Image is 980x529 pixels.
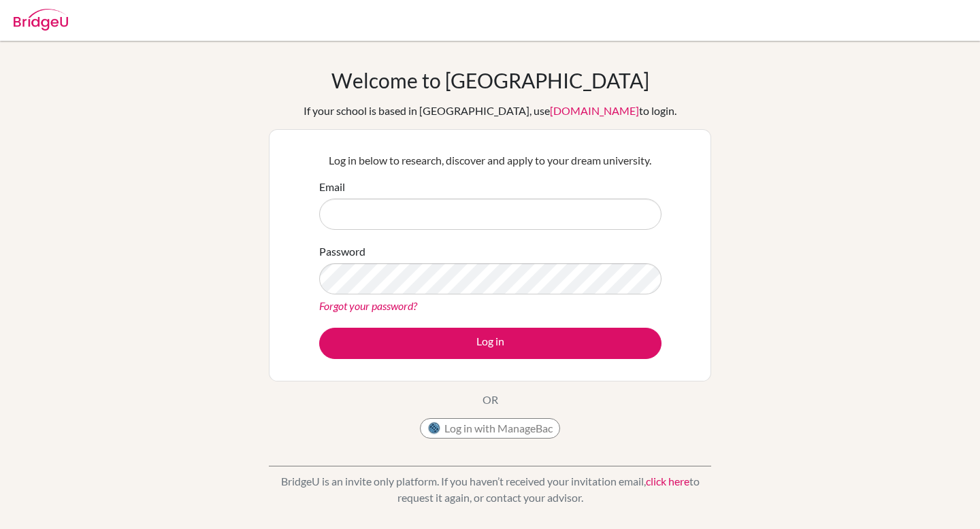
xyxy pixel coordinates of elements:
[483,392,498,408] p: OR
[319,243,365,260] label: Password
[319,328,661,359] button: Log in
[550,104,639,117] a: [DOMAIN_NAME]
[319,179,345,195] label: Email
[646,475,689,488] a: click here
[304,103,676,119] div: If your school is based in [GEOGRAPHIC_DATA], use to login.
[14,9,68,31] img: Bridge-U
[331,68,649,92] h1: Welcome to [GEOGRAPHIC_DATA]
[269,473,711,506] p: BridgeU is an invite only platform. If you haven’t received your invitation email, to request it ...
[319,152,661,169] p: Log in below to research, discover and apply to your dream university.
[420,418,560,439] button: Log in with ManageBac
[319,299,417,312] a: Forgot your password?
